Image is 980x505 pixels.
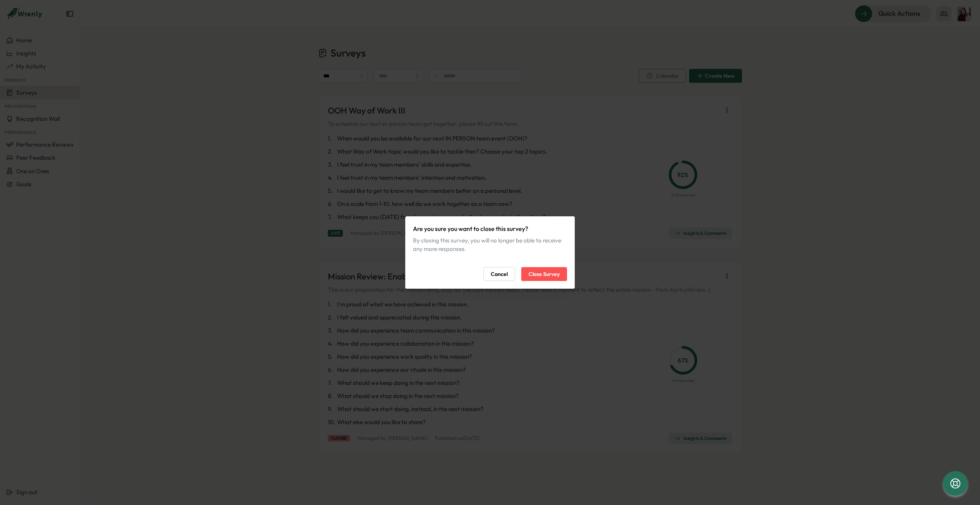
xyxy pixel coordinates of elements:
button: Cancel [483,267,515,281]
div: By closing this survey, you will no longer be able to receive any more responses. [413,236,567,253]
button: Close Survey [521,267,567,281]
p: Are you sure you want to close this survey? [413,224,567,234]
span: Cancel [491,268,508,281]
span: Close Survey [529,268,560,281]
